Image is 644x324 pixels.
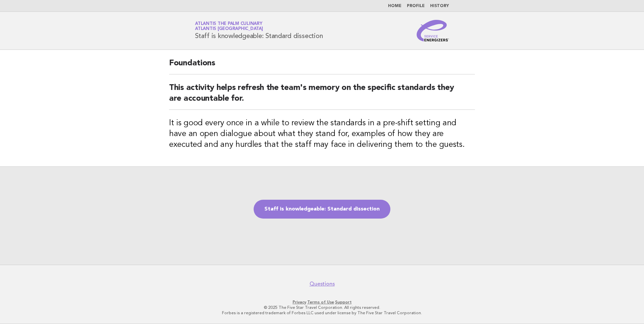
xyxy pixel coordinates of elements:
a: Atlantis The Palm CulinaryAtlantis [GEOGRAPHIC_DATA] [195,22,263,31]
p: © 2025 The Five Star Travel Corporation. All rights reserved. [116,305,528,310]
a: Terms of Use [307,300,334,304]
h2: Foundations [169,58,475,74]
a: Privacy [293,300,306,304]
a: Profile [407,4,425,8]
h1: Staff is knowledgeable: Standard dissection [195,22,323,39]
span: Atlantis [GEOGRAPHIC_DATA] [195,27,263,31]
h2: This activity helps refresh the team's memory on the specific standards they are accountable for. [169,83,475,110]
p: · · [116,299,528,305]
h3: It is good every once in a while to review the standards in a pre-shift setting and have an open ... [169,118,475,150]
a: History [430,4,449,8]
p: Forbes is a registered trademark of Forbes LLC used under license by The Five Star Travel Corpora... [116,310,528,316]
img: Service Energizers [417,20,449,41]
a: Home [388,4,401,8]
a: Questions [310,281,335,287]
a: Support [335,300,352,304]
a: Staff is knowledgeable: Standard dissection [254,200,390,219]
